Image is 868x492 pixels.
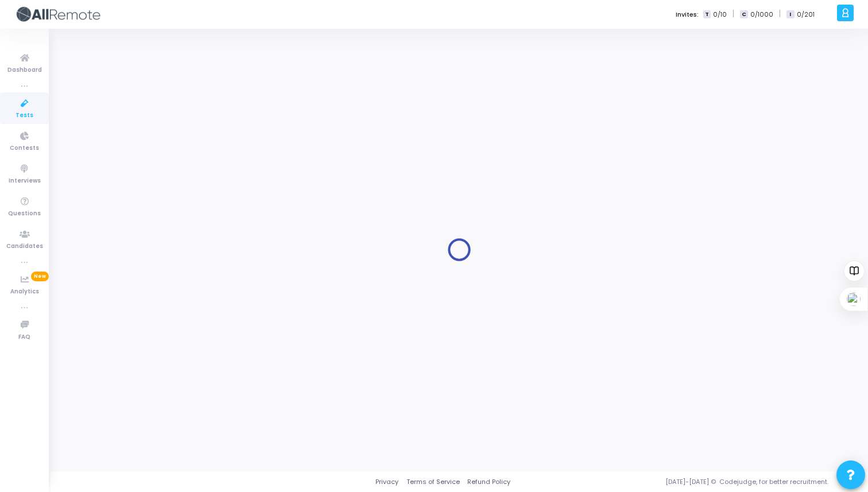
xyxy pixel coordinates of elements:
[740,10,747,19] span: C
[10,144,39,153] span: Contests
[375,477,398,487] a: Privacy
[750,10,773,20] span: 0/1000
[733,8,734,20] span: |
[6,242,43,251] span: Candidates
[18,332,30,342] span: FAQ
[779,8,781,20] span: |
[14,3,100,26] img: logo
[510,477,854,487] div: [DATE]-[DATE] © Codejudge, for better recruitment.
[467,477,510,487] a: Refund Policy
[15,111,33,121] span: Tests
[8,209,41,219] span: Questions
[713,10,727,20] span: 0/10
[9,176,41,186] span: Interviews
[31,272,49,281] span: New
[7,65,42,75] span: Dashboard
[406,477,460,487] a: Terms of Service
[703,10,711,19] span: T
[786,10,794,19] span: I
[10,287,39,297] span: Analytics
[676,10,699,20] label: Invites:
[797,10,815,20] span: 0/201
